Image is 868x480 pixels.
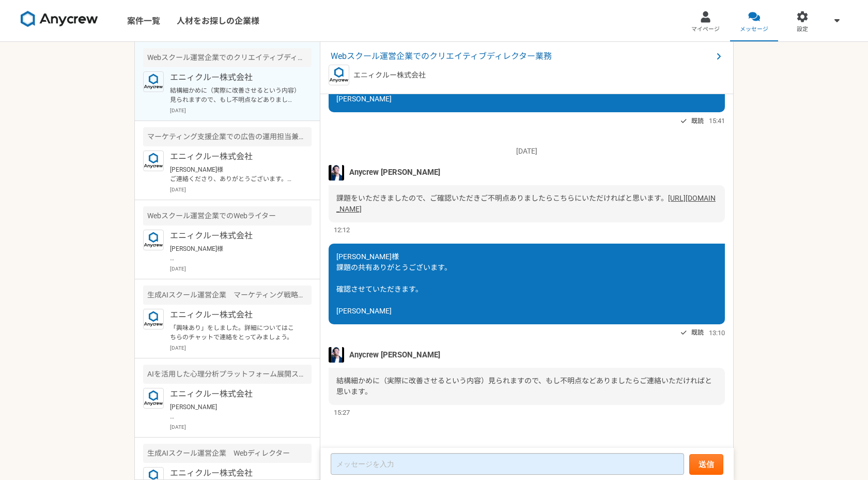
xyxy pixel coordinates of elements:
span: 既読 [691,326,704,339]
div: 生成AIスクール運営企業 Webディレクター [143,444,312,463]
span: 15:41 [709,116,725,126]
p: [DATE] [170,107,312,114]
span: ご連絡ありがとうございます。 承知いたしました。 課題の件、お待ちしております。 よろしくお願いいたします。 [PERSON_NAME] [336,40,444,103]
p: 「興味あり」をしました。詳細についてはこちらのチャットで連絡をとってみましょう。 [170,323,298,342]
p: [DATE] [329,146,725,157]
p: エニィクルー株式会社 [353,70,426,81]
p: エニィクルー株式会社 [170,230,298,242]
p: エニィクルー株式会社 [170,71,298,84]
span: 15:27 [334,408,350,417]
span: 12:12 [334,225,350,235]
p: エニィクルー株式会社 [170,309,298,321]
span: [PERSON_NAME]様 課題の共有ありがとうございます。 確認させていただきます。 [PERSON_NAME] [336,252,452,315]
p: [DATE] [170,344,312,352]
span: Anycrew [PERSON_NAME] [349,349,440,361]
button: 送信 [689,454,723,475]
img: logo_text_blue_01.png [329,65,349,85]
div: マーケティング支援企業での広告の運用担当兼フロント営業 [143,127,312,146]
p: [DATE] [170,186,312,193]
img: logo_text_blue_01.png [143,71,164,92]
span: 結構細かめに（実際に改善させるという内容）見られますので、もし不明点などありましたらご連絡いただければと思います。 [336,377,712,396]
p: [DATE] [170,423,312,431]
img: logo_text_blue_01.png [143,151,164,171]
p: [PERSON_NAME]様 ご連絡ありがとうございます。 [PERSON_NAME]です。 承知いたしました！ 何卒よろしくお願いいたします！ [PERSON_NAME] [170,244,298,263]
p: [PERSON_NAME]様 ご連絡くださり、ありがとうございます。 こちらこそ、今後ともどうぞよろしくお願いいたします。 [PERSON_NAME] [170,165,298,184]
p: エニィクルー株式会社 [170,151,298,163]
div: Webスクール運営企業でのクリエイティブディレクター業務 [143,48,312,67]
p: [PERSON_NAME] ご連絡ありがとうございます！ 承知いたしました。 引き続き、よろしくお願いいたします！ [PERSON_NAME] [170,402,298,421]
span: マイページ [691,25,720,34]
span: 課題をいただきましたので、ご確認いただきご不明点ありましたらこちらにいただければと思います。 [336,194,668,202]
p: [DATE] [170,265,312,273]
span: 13:10 [709,328,725,338]
img: 8DqYSo04kwAAAAASUVORK5CYII= [21,11,98,27]
p: 結構細かめに（実際に改善させるという内容）見られますので、もし不明点などありましたらご連絡いただければと思います。 [170,86,298,104]
img: logo_text_blue_01.png [143,230,164,250]
img: logo_text_blue_01.png [143,388,164,409]
div: 生成AIスクール運営企業 マーケティング戦略ディレクター [143,286,312,305]
span: Webスクール運営企業でのクリエイティブディレクター業務 [331,50,712,63]
span: 既読 [691,115,704,127]
p: エニィクルー株式会社 [170,388,298,400]
img: S__5267474.jpg [329,165,344,181]
div: AIを活用した心理分析プラットフォーム展開スタートアップ マーケティング企画運用 [143,365,312,384]
span: メッセージ [740,25,768,34]
div: Webスクール運営企業でのWebライター [143,206,312,226]
span: Anycrew [PERSON_NAME] [349,167,440,178]
p: エニィクルー株式会社 [170,467,298,479]
img: logo_text_blue_01.png [143,309,164,329]
img: S__5267474.jpg [329,347,344,363]
span: 設定 [797,25,808,34]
